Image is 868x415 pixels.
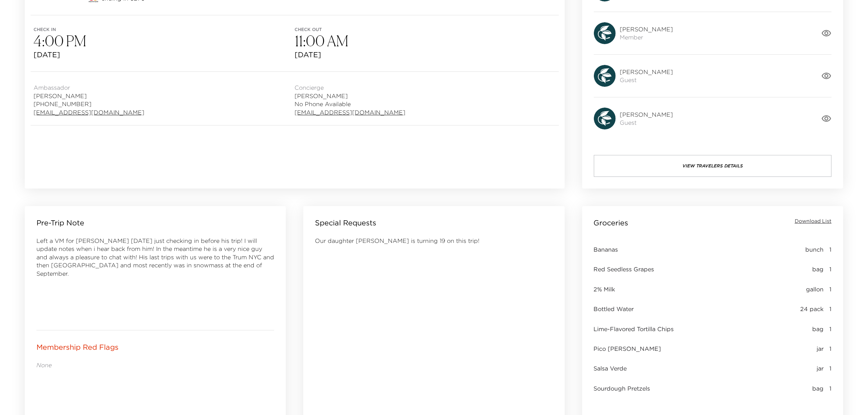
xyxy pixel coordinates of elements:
[594,155,832,177] button: View Travelers Details
[594,218,628,228] p: Groceries
[34,100,144,108] span: [PHONE_NUMBER]
[812,325,824,333] span: bag
[295,50,556,60] span: [DATE]
[829,285,832,293] span: 1
[594,305,634,313] span: Bottled Water
[800,305,824,313] span: 24 pack
[34,84,144,92] span: Ambassador
[295,27,556,32] span: Check out
[829,325,832,333] span: 1
[295,84,405,92] span: Concierge
[315,218,376,228] p: Special Requests
[315,237,479,244] span: Our daughter [PERSON_NAME] is turning 19 on this trip!
[594,265,654,273] span: Red Seedless Grapes
[795,218,832,225] button: Download List
[36,342,118,352] p: Membership Red Flags
[34,50,295,60] span: [DATE]
[805,245,824,253] span: bunch
[34,32,295,50] h3: 4:00 PM
[817,345,824,353] span: jar
[594,384,650,392] span: Sourdough Pretzels
[829,345,832,353] span: 1
[806,285,824,293] span: gallon
[594,65,616,87] img: avatar.4afec266560d411620d96f9f038fe73f.svg
[594,285,615,293] span: 2% Milk
[594,345,661,353] span: Pico [PERSON_NAME]
[594,108,616,129] img: avatar.4afec266560d411620d96f9f038fe73f.svg
[829,384,832,392] span: 1
[812,384,824,392] span: bag
[620,68,673,76] span: [PERSON_NAME]
[594,245,618,253] span: Bananas
[829,364,832,372] span: 1
[620,33,673,41] span: Member
[594,325,674,333] span: Lime-Flavored Tortilla Chips
[36,237,274,277] span: Left a VM for [PERSON_NAME] [DATE] just checking in before his trip! I will update notes when i h...
[34,27,295,32] span: Check in
[620,119,673,127] span: Guest
[36,361,274,369] p: None
[295,108,405,116] a: [EMAIL_ADDRESS][DOMAIN_NAME]
[829,305,832,313] span: 1
[620,25,673,33] span: [PERSON_NAME]
[594,22,616,44] img: avatar.4afec266560d411620d96f9f038fe73f.svg
[620,110,673,119] span: [PERSON_NAME]
[594,364,627,372] span: Salsa Verde
[817,364,824,372] span: jar
[34,92,144,100] span: [PERSON_NAME]
[34,108,144,116] a: [EMAIL_ADDRESS][DOMAIN_NAME]
[812,265,824,273] span: bag
[829,265,832,273] span: 1
[295,32,556,50] h3: 11:00 AM
[295,92,405,100] span: [PERSON_NAME]
[620,76,673,84] span: Guest
[295,100,405,108] span: No Phone Available
[36,218,84,228] p: Pre-Trip Note
[829,245,832,253] span: 1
